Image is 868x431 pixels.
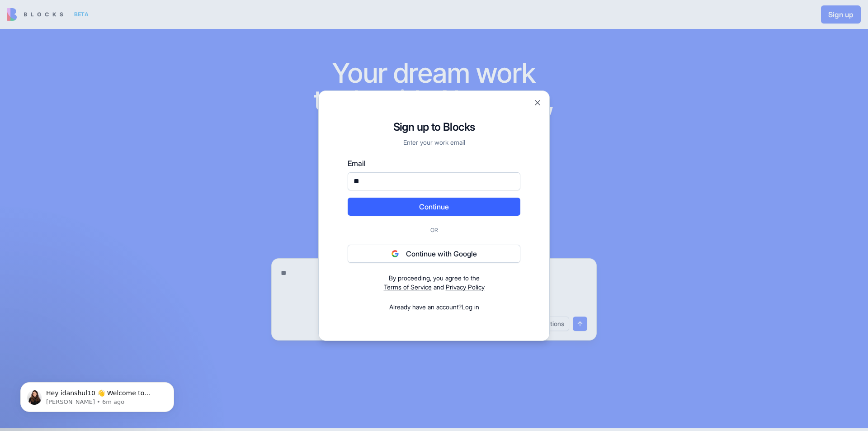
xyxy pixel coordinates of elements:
[384,283,432,291] a: Terms of Service
[348,303,520,312] div: Already have an account?
[427,227,442,234] span: Or
[348,198,520,216] button: Continue
[348,138,520,147] p: Enter your work email
[392,250,399,257] img: google logo
[348,158,520,169] label: Email
[348,274,520,283] div: By proceeding, you agree to the
[7,363,188,426] iframe: Intercom notifications message
[348,120,520,134] h1: Sign up to Blocks
[348,245,520,263] button: Continue with Google
[446,283,485,291] a: Privacy Policy
[462,303,479,311] a: Log in
[348,274,520,292] div: and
